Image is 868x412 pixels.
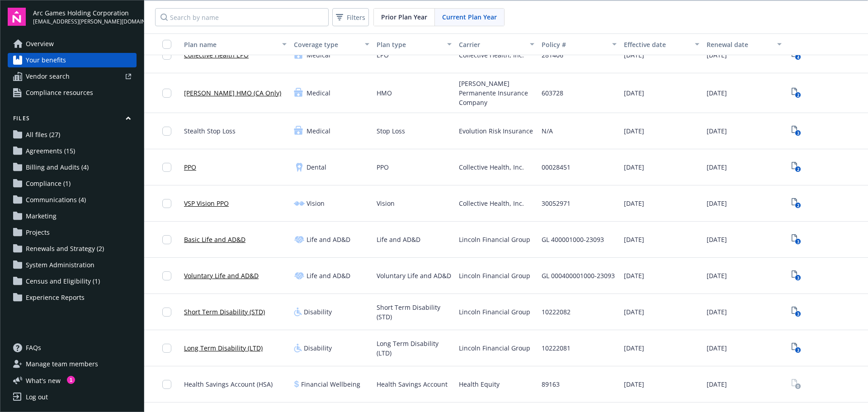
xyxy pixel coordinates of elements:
span: [DATE] [707,379,727,389]
span: What ' s new [26,376,61,385]
a: Vendor search [8,69,137,84]
a: Projects [8,225,137,240]
span: Disability [304,307,332,317]
a: View Plan Documents [789,341,803,355]
input: Toggle Row Selected [162,199,171,208]
span: [DATE] [624,199,644,208]
span: Filters [347,13,365,22]
img: navigator-logo.svg [8,8,26,26]
button: Policy # [538,33,621,55]
a: View Plan Documents [789,305,803,319]
input: Toggle Row Selected [162,235,171,244]
button: Effective date [620,33,703,55]
span: Lincoln Financial Group [459,235,530,244]
span: Lincoln Financial Group [459,271,530,280]
a: View Plan Documents [789,196,803,211]
span: Overview [26,37,54,51]
button: Files [8,114,137,126]
a: Census and Eligibility (1) [8,274,137,289]
a: View Plan Documents [789,377,803,392]
span: Renewals and Strategy (2) [26,242,104,256]
span: [DATE] [707,162,727,172]
span: [DATE] [707,88,727,98]
span: GL 400001000-23093 [542,235,604,244]
span: [DATE] [707,307,727,317]
text: 3 [797,311,799,317]
span: HMO [377,88,392,98]
input: Toggle Row Selected [162,271,171,280]
span: System Administration [26,258,94,272]
a: Agreements (15) [8,144,137,158]
span: Arc Games Holding Corporation [33,8,137,18]
span: FAQs [26,341,41,355]
text: 4 [797,54,799,60]
a: [PERSON_NAME] HMO (CA Only) [184,88,281,98]
span: Billing and Audits (4) [26,160,89,175]
a: PPO [184,162,196,172]
span: Communications (4) [26,193,86,207]
button: Carrier [455,33,538,55]
span: Lincoln Financial Group [459,307,530,317]
span: Vision [307,199,325,208]
a: Compliance (1) [8,176,137,191]
span: [PERSON_NAME] Permanente Insurance Company [459,79,534,107]
span: [DATE] [707,126,727,136]
span: Stealth Stop Loss [184,126,236,136]
span: 89163 [542,379,560,389]
span: Health Equity [459,379,500,389]
a: Your benefits [8,53,137,67]
div: Plan name [184,40,277,49]
span: Dental [307,162,326,172]
text: 2 [797,92,799,98]
span: View Plan Documents [789,124,803,138]
span: Short Term Disability (STD) [377,303,452,322]
span: View Plan Documents [789,160,803,175]
a: View Plan Documents [789,269,803,283]
span: 00028451 [542,162,571,172]
a: Long Term Disability (LTD) [184,343,263,353]
span: [DATE] [624,271,644,280]
span: Financial Wellbeing [301,379,360,389]
div: Renewal date [707,40,772,49]
span: All files (27) [26,128,60,142]
span: Evolution Risk Insurance [459,126,533,136]
span: [DATE] [624,343,644,353]
div: Log out [26,390,48,404]
a: All files (27) [8,128,137,142]
span: View Plan Documents [789,232,803,247]
span: Life and AD&D [307,235,350,244]
text: 2 [797,166,799,172]
span: [EMAIL_ADDRESS][PERSON_NAME][DOMAIN_NAME] [33,18,137,26]
span: Life and AD&D [307,271,350,280]
a: Communications (4) [8,193,137,207]
span: Medical [307,88,330,98]
div: Carrier [459,40,524,49]
text: 3 [797,347,799,353]
span: Compliance (1) [26,176,71,191]
input: Search by name [155,8,329,26]
span: Projects [26,225,50,240]
span: PPO [377,162,389,172]
span: Health Savings Account [377,379,448,389]
div: Plan type [377,40,442,49]
span: View Plan Documents [789,86,803,100]
span: Filters [334,11,367,24]
span: Your benefits [26,53,66,67]
span: Vision [377,199,395,208]
span: GL 000400001000-23093 [542,271,615,280]
button: Plan type [373,33,456,55]
text: 3 [797,239,799,245]
span: Experience Reports [26,290,85,305]
span: Current Plan Year [442,12,497,22]
span: 10222082 [542,307,571,317]
button: Filters [332,8,369,26]
span: Collective Health, Inc. [459,199,524,208]
span: [DATE] [707,271,727,280]
span: [DATE] [707,199,727,208]
span: [DATE] [624,235,644,244]
button: Coverage type [290,33,373,55]
span: Long Term Disability (LTD) [377,339,452,358]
